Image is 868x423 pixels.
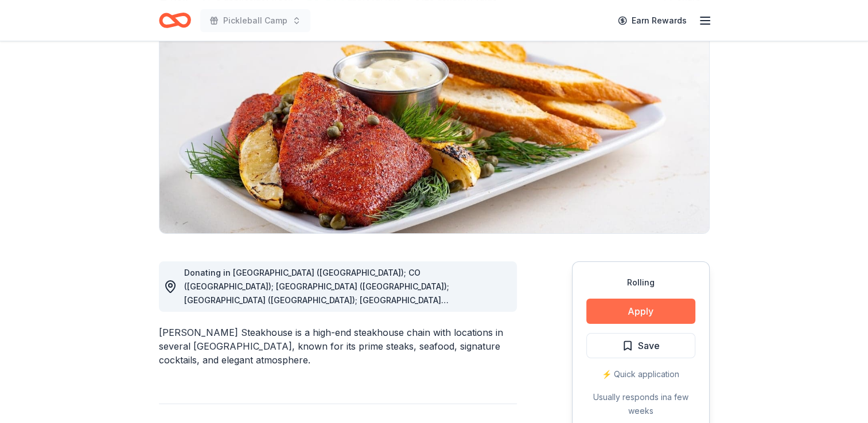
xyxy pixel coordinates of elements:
[586,276,695,289] div: Rolling
[586,299,695,324] button: Apply
[159,7,191,34] a: Home
[159,326,517,367] div: [PERSON_NAME] Steakhouse is a high-end steakhouse chain with locations in several [GEOGRAPHIC_DAT...
[159,14,709,233] img: Image for Perry's Steakhouse
[638,338,660,353] span: Save
[586,390,695,418] div: Usually responds in a few weeks
[586,367,695,381] div: ⚡️ Quick application
[586,333,695,358] button: Save
[223,14,287,28] span: Pickleball Camp
[200,9,310,32] button: Pickleball Camp
[611,10,694,31] a: Earn Rewards
[184,268,501,360] span: Donating in [GEOGRAPHIC_DATA] ([GEOGRAPHIC_DATA]); CO ([GEOGRAPHIC_DATA]); [GEOGRAPHIC_DATA] ([GE...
